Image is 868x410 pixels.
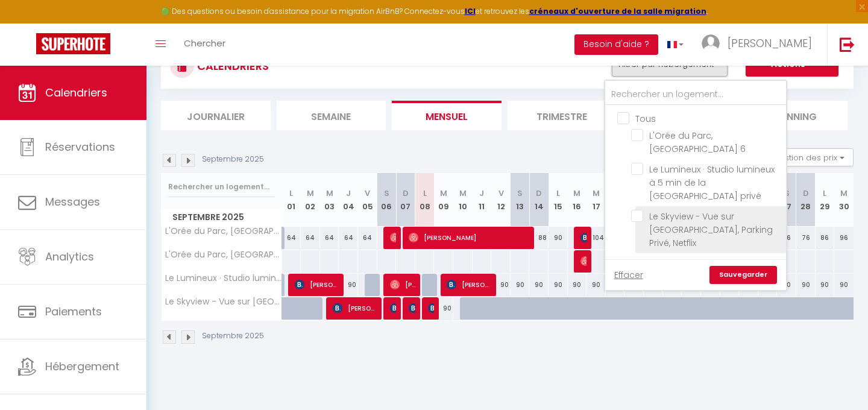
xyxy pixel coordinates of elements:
[45,304,102,319] span: Paiements
[403,188,409,199] abbr: D
[202,330,264,342] p: Septembre 2025
[440,188,447,199] abbr: M
[834,274,854,296] div: 90
[709,266,777,284] a: Sauvegarder
[508,101,617,130] li: Trimestre
[307,188,314,199] abbr: M
[459,188,467,199] abbr: M
[604,80,787,291] div: Filtrer par hébergement
[479,188,484,199] abbr: J
[529,274,549,296] div: 90
[282,227,301,249] div: 64
[428,297,435,320] span: [PERSON_NAME]
[45,359,119,374] span: Hébergement
[339,173,358,227] th: 04
[649,130,746,155] span: L'Orée du Parc, [GEOGRAPHIC_DATA] 6
[738,101,848,130] li: Planning
[377,173,397,227] th: 06
[390,273,416,296] span: [PERSON_NAME]
[568,274,587,296] div: 90
[194,52,269,80] h3: CALENDRIERS
[277,101,386,130] li: Semaine
[320,227,339,249] div: 64
[358,227,377,249] div: 64
[693,24,827,66] a: ... [PERSON_NAME]
[390,297,397,320] span: [PERSON_NAME]
[409,226,531,249] span: [PERSON_NAME]
[498,188,504,199] abbr: V
[529,173,549,227] th: 14
[453,173,473,227] th: 10
[764,148,854,166] button: Gestion des prix
[593,188,600,199] abbr: M
[816,227,835,249] div: 86
[803,188,809,199] abbr: D
[840,37,855,52] img: logout
[573,188,580,199] abbr: M
[447,273,492,296] span: [PERSON_NAME] [PERSON_NAME]
[339,274,358,296] div: 90
[605,84,786,106] input: Rechercher un logement...
[333,297,378,320] span: [PERSON_NAME]
[163,227,284,236] span: L'Orée du Parc, [GEOGRAPHIC_DATA] 6
[45,85,107,100] span: Calendriers
[434,173,453,227] th: 09
[392,101,502,130] li: Mensuel
[834,227,854,249] div: 96
[587,274,606,296] div: 90
[536,188,542,199] abbr: D
[556,188,560,199] abbr: L
[358,173,377,227] th: 05
[423,188,427,199] abbr: L
[434,297,453,320] div: 90
[491,173,511,227] th: 12
[529,6,706,16] a: créneaux d'ouverture de la salle migration
[161,101,271,130] li: Journalier
[587,227,606,249] div: 104
[823,188,826,199] abbr: L
[816,274,835,296] div: 90
[326,188,333,199] abbr: M
[549,173,568,227] th: 15
[580,250,587,273] span: [PERSON_NAME]-Ledru
[409,297,415,320] span: [PERSON_NAME]
[289,188,293,199] abbr: L
[202,154,264,165] p: Septembre 2025
[390,226,397,249] span: [PERSON_NAME]
[295,273,340,296] span: [PERSON_NAME]
[301,173,320,227] th: 02
[36,33,110,54] img: Super Booking
[834,173,854,227] th: 30
[396,173,415,227] th: 07
[384,188,389,199] abbr: S
[415,173,435,227] th: 08
[529,227,549,249] div: 88
[574,34,658,55] button: Besoin d'aide ?
[175,24,234,66] a: Chercher
[511,173,530,227] th: 13
[549,274,568,296] div: 90
[339,227,358,249] div: 64
[796,274,816,296] div: 90
[587,173,606,227] th: 17
[162,209,281,226] span: Septembre 2025
[168,176,275,198] input: Rechercher un logement...
[702,34,720,52] img: ...
[796,227,816,249] div: 76
[346,188,351,199] abbr: J
[649,210,773,249] span: Le Skyview - Vue sur [GEOGRAPHIC_DATA], Parking Privé, Netflix
[365,188,370,199] abbr: V
[796,173,816,227] th: 28
[163,250,284,259] span: L'Orée du Parc, [GEOGRAPHIC_DATA] 6
[491,274,511,296] div: 90
[473,173,492,227] th: 11
[649,163,775,202] span: Le Lumineux · Studio lumineux à 5 min de la [GEOGRAPHIC_DATA] privé
[465,6,476,16] strong: ICI
[45,249,94,264] span: Analytics
[580,226,587,249] span: [PERSON_NAME]-LONGEANIE
[163,297,284,306] span: Le Skyview - Vue sur [GEOGRAPHIC_DATA], Parking Privé, Netflix
[45,194,100,209] span: Messages
[301,227,320,249] div: 64
[840,188,848,199] abbr: M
